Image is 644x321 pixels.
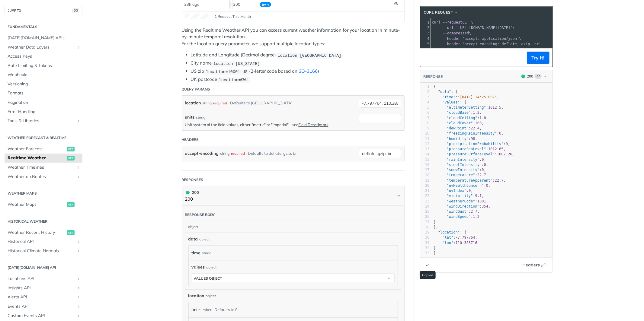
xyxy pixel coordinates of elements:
span: "data" [438,90,451,94]
li: City name [191,60,405,67]
a: Webhooks [5,70,82,79]
span: Weather Data Layers [8,44,75,50]
span: : , [434,189,473,193]
div: 28 [420,225,430,230]
span: 200 [231,2,231,7]
a: Locations APIShow subpages for Locations API [5,274,82,283]
div: string [220,149,230,158]
span: Historical Climate Normals [8,248,75,254]
span: : , [434,147,506,151]
span: "pressureSeaLevel" [447,147,486,151]
span: "[DATE]T14:25:00Z" [458,95,497,99]
span: Access Keys [8,53,81,59]
div: 5 [420,105,430,110]
span: "uvHealthConcern" [447,183,484,188]
button: Headers [519,260,549,269]
span: : , [434,142,510,146]
span: [DATE][DOMAIN_NAME] APIs [8,35,81,41]
a: Realtime Weatherget [5,154,82,163]
span: : , [434,105,504,110]
h2: Weather Forecast & realtime [5,135,82,141]
canvas: Line Graph [185,14,209,19]
span: "lon" [442,241,453,245]
a: Error Handling [5,107,82,116]
svg: Chevron [396,193,401,198]
div: 12 [420,141,430,147]
span: ⌘/ [72,8,79,13]
span: get [67,202,75,207]
span: "precipitationProbability" [447,142,504,146]
span: } [434,220,436,224]
span: Historical API [8,239,75,245]
div: 32 [420,246,430,251]
span: 1.2 [473,215,480,219]
span: 98 [471,137,475,141]
label: time [192,249,201,257]
span: "humidity" [447,137,469,141]
button: JUMP TO⌘/ [5,6,82,15]
a: Pagination [5,98,82,107]
span: 0 [499,131,501,135]
div: 33 [420,251,430,256]
span: "cloudCeiling" [447,116,477,120]
span: Alerts API [8,294,75,300]
span: location=[US_STATE] [213,61,260,66]
span: "visibility" [447,194,473,198]
span: get [67,156,75,160]
a: Rate Limiting & Tokens [5,61,82,70]
span: : , [434,121,484,125]
span: : , [434,204,491,208]
span: 1002.26 [497,152,512,156]
span: location=SW1 [219,78,248,82]
span: 200 [186,191,190,194]
span: : [434,215,480,219]
span: 1.2 [473,110,480,115]
span: 1 Request This Month [215,14,251,19]
a: Events APIShow subpages for Events API [5,302,82,311]
div: Query Params [182,87,210,92]
span: : , [434,116,489,120]
button: values object [192,274,394,283]
div: object [200,237,210,242]
label: lat [192,305,197,314]
span: Tools & Libraries [8,118,75,124]
span: \ [432,37,521,41]
a: Historical APIShow subpages for Historical API [5,237,82,246]
span: : , [434,137,478,141]
span: 0 [486,183,488,188]
button: Show subpages for Weather on Routes [76,174,81,179]
div: object [206,293,216,299]
div: string [202,249,212,257]
li: US zip (2-letter code based on ) [191,68,405,75]
button: Show subpages for Events API [76,304,81,309]
span: Versioning [8,81,81,87]
span: } [434,251,436,255]
span: 0 [482,157,484,162]
div: 25 [420,209,430,214]
div: 20 [420,183,430,188]
div: 3 [420,30,431,36]
span: "temperature" [447,173,475,177]
a: Weather TimelinesShow subpages for Weather Timelines [5,163,82,172]
h2: [DATE][DOMAIN_NAME] API [5,265,82,270]
span: Formats [8,90,81,96]
div: 29 [420,230,430,235]
div: Response body [185,212,215,218]
div: number [199,305,212,314]
div: 18 [420,173,430,178]
span: : , [434,152,514,156]
span: "values" [442,100,460,104]
div: 16 [420,162,430,167]
a: Weather Data LayersShow subpages for Weather Data Layers [5,43,82,52]
span: "uvIndex" [447,189,466,193]
a: ISO-3166 [297,68,318,74]
button: Try It! [527,52,549,64]
div: 4 [420,36,431,41]
label: units [185,114,195,120]
span: 1001 [477,199,486,203]
a: Weather on RoutesShow subpages for Weather on Routes [5,172,82,181]
div: 13 [420,147,430,152]
div: string [203,99,212,107]
span: "windSpeed" [447,215,471,219]
a: Weather Recent Historyget [5,228,82,237]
